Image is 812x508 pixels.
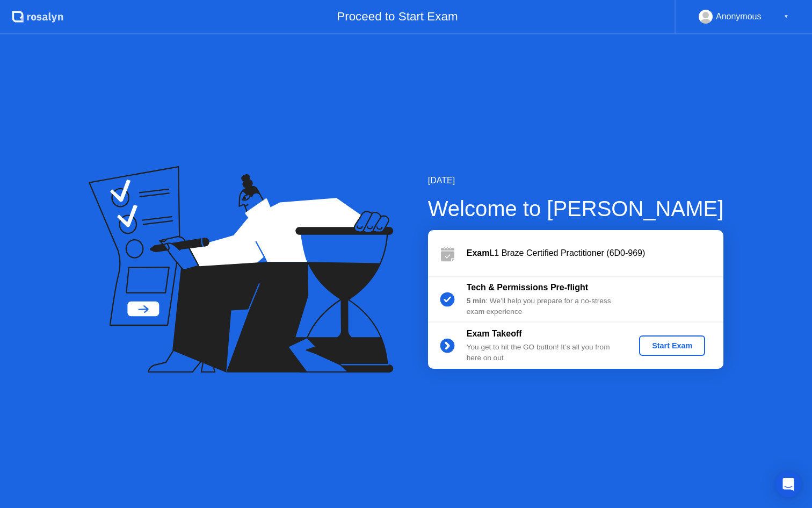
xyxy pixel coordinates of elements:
div: Anonymous [716,10,762,24]
div: L1 Braze Certified Practitioner (6D0-969) [467,247,723,260]
div: [DATE] [428,174,724,187]
b: Exam [467,248,490,257]
div: Start Exam [643,341,701,350]
div: Welcome to [PERSON_NAME] [428,192,724,225]
div: : We’ll help you prepare for a no-stress exam experience [467,296,621,318]
button: Start Exam [639,335,705,356]
b: Tech & Permissions Pre-flight [467,283,588,292]
div: You get to hit the GO button! It’s all you from here on out [467,342,621,364]
div: Open Intercom Messenger [775,471,801,497]
b: 5 min [467,297,486,305]
div: ▼ [784,10,789,24]
b: Exam Takeoff [467,329,522,338]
